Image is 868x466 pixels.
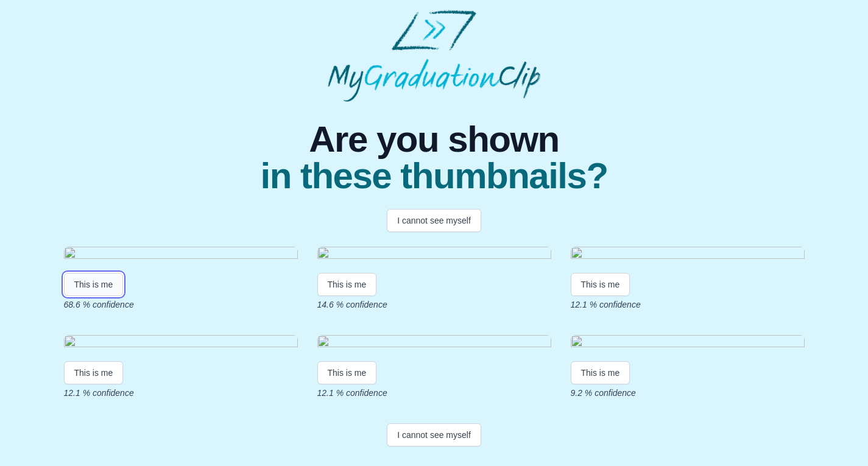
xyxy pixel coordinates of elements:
[571,335,805,351] img: 89b17038131d5b673f4a1aa70e512d8f6fa326c6.gif
[387,209,481,232] button: I cannot see myself
[64,247,298,263] img: f229ffca7a807cc3b4a3a746380b3706e7f974cb.gif
[260,158,607,194] span: in these thumbnails?
[64,361,124,384] button: This is me
[571,247,805,263] img: e241b18ed0e47a8bcdde7600db6978597bea9189.gif
[317,335,551,351] img: 11ab72495c54b12f7bec11504ee92d34e1562c36.gif
[317,361,377,384] button: This is me
[260,121,607,158] span: Are you shown
[64,273,124,296] button: This is me
[571,298,805,311] p: 12.1 % confidence
[64,298,298,311] p: 68.6 % confidence
[328,10,540,102] img: MyGraduationClip
[317,273,377,296] button: This is me
[64,335,298,351] img: 9bf121d39fad7fece2813acf948948a3247c96a5.gif
[571,273,630,296] button: This is me
[571,387,805,399] p: 9.2 % confidence
[317,247,551,263] img: 584abe17a73164fe72e6f8ca04e4e89cf4081fc6.gif
[64,387,298,399] p: 12.1 % confidence
[317,298,551,311] p: 14.6 % confidence
[387,423,481,447] button: I cannot see myself
[571,361,630,384] button: This is me
[317,387,551,399] p: 12.1 % confidence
